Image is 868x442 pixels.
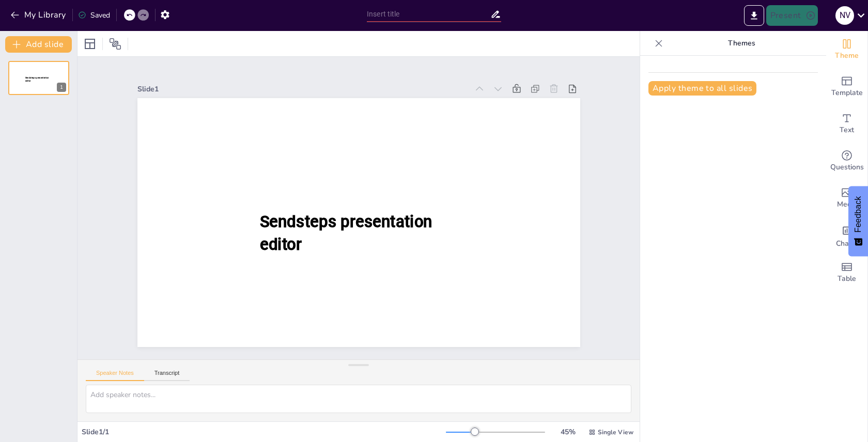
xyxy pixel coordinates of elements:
[744,5,764,26] button: Export to PowerPoint
[8,7,70,23] button: My Library
[826,254,867,291] div: Add a table
[766,5,818,26] button: Present
[836,238,858,249] span: Charts
[367,7,490,22] input: Insert title
[57,83,66,92] div: 1
[826,217,867,254] div: Add charts and graphs
[144,370,190,381] button: Transcript
[826,31,867,68] div: Change the overall theme
[835,6,854,25] div: N V
[667,31,816,56] p: Themes
[848,186,868,256] button: Feedback - Show survey
[5,36,72,53] button: Add slide
[838,273,856,285] span: Table
[830,162,864,173] span: Questions
[82,36,98,52] div: Layout
[826,143,867,180] div: Get real-time input from your audience
[25,76,49,82] span: Sendsteps presentation editor
[831,87,863,99] span: Template
[259,212,432,254] span: Sendsteps presentation editor
[648,81,756,96] button: Apply theme to all slides
[826,180,867,217] div: Add images, graphics, shapes or video
[854,196,863,232] span: Feedback
[840,124,854,136] span: Text
[555,427,580,437] div: 45 %
[109,38,121,50] span: Position
[78,10,110,20] div: Saved
[86,370,144,381] button: Speaker Notes
[835,50,859,61] span: Theme
[837,199,857,210] span: Media
[826,68,867,105] div: Add ready made slides
[835,5,854,26] button: N V
[826,105,867,143] div: Add text boxes
[8,61,69,95] div: 1
[598,428,633,436] span: Single View
[82,427,446,437] div: Slide 1 / 1
[137,84,469,94] div: Slide 1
